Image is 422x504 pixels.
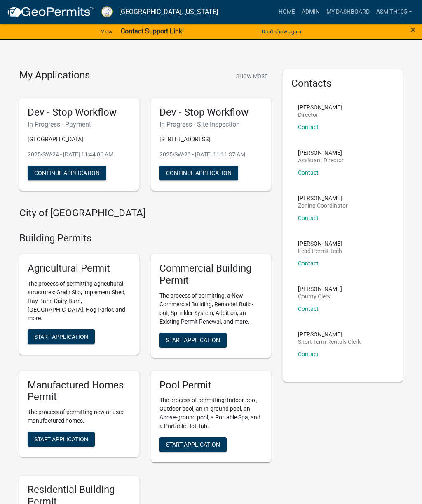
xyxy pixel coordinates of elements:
p: [PERSON_NAME] [298,195,348,201]
p: The process of permitting: a New Commercial Building, Remodel, Build-out, Sprinkler System, Addit... [159,291,263,326]
p: [PERSON_NAME] [298,331,361,337]
h5: Dev - Stop Workflow [159,106,263,118]
h5: Manufactured Homes Permit [28,379,131,403]
span: Start Application [34,333,88,340]
p: Short Term Rentals Clerk [298,339,361,345]
span: Start Application [166,336,220,343]
button: Start Application [28,329,95,344]
p: County Clerk [298,293,342,299]
h6: In Progress - Payment [28,121,131,128]
a: Contact [298,124,319,130]
h6: In Progress - Site Inspection [159,121,263,128]
a: Contact [298,260,319,267]
p: [PERSON_NAME] [298,104,342,110]
a: View [98,25,116,38]
a: My Dashboard [323,4,373,20]
h5: Agricultural Permit [28,263,131,274]
p: [PERSON_NAME] [298,286,342,292]
a: asmith105 [373,4,415,20]
a: Contact [298,169,319,176]
button: Start Application [159,333,227,348]
span: Start Application [166,441,220,448]
img: Putnam County, Georgia [101,6,113,17]
button: Start Application [28,432,95,447]
p: [STREET_ADDRESS] [159,135,263,144]
h5: Commercial Building Permit [159,263,263,286]
a: Contact [298,215,319,221]
p: 2025-SW-23 - [DATE] 11:11:37 AM [159,150,263,159]
h5: Pool Permit [159,379,263,391]
button: Continue Application [159,166,238,180]
h4: City of [GEOGRAPHIC_DATA] [19,207,271,219]
h4: Building Permits [19,232,271,244]
h5: Dev - Stop Workflow [28,106,131,118]
p: Director [298,112,342,118]
p: [GEOGRAPHIC_DATA] [28,135,131,144]
button: Don't show again [258,25,305,38]
a: Contact [298,305,319,312]
a: Admin [298,4,323,20]
p: The process of permitting new or used manufactured homes. [28,408,131,425]
button: Start Application [159,437,227,452]
button: Continue Application [28,166,106,180]
p: 2025-SW-24 - [DATE] 11:44:06 AM [28,150,131,159]
a: [GEOGRAPHIC_DATA], [US_STATE] [119,5,218,19]
h5: Contacts [291,78,394,90]
p: [PERSON_NAME] [298,150,344,156]
span: × [410,24,416,35]
a: Contact [298,351,319,357]
a: Home [275,4,298,20]
p: Lead Permit Tech [298,248,342,254]
button: Show More [233,69,271,83]
p: The process of permitting: Indoor pool, Outdoor pool, an In-ground pool, an Above-ground pool, a ... [159,396,263,431]
button: Close [410,25,416,35]
span: Start Application [34,436,88,442]
p: Assistant Director [298,157,344,163]
p: The process of permitting agricultural structures: Grain Silo, Implement Shed, Hay Barn, Dairy Ba... [28,279,131,323]
p: Zoning Coordinator [298,203,348,208]
strong: Contact Support Link! [121,27,184,35]
p: [PERSON_NAME] [298,241,342,246]
h4: My Applications [19,69,90,82]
